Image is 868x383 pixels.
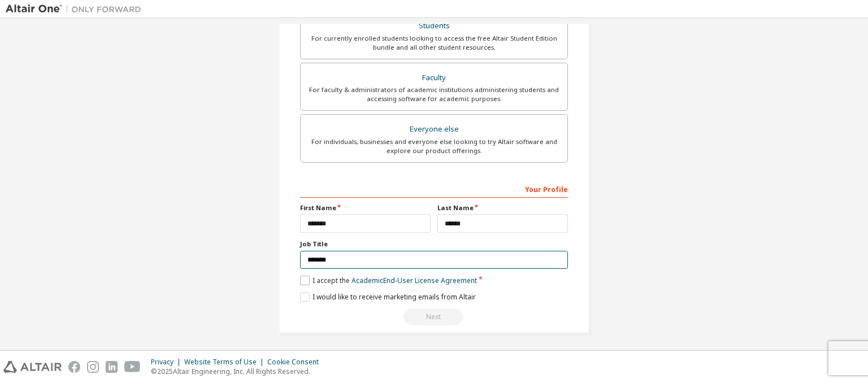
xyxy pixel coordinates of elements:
[307,70,561,86] div: Faculty
[351,276,477,285] a: Academic End-User License Agreement
[106,361,118,373] img: linkedin.svg
[307,18,561,34] div: Students
[3,361,62,373] img: altair_logo.svg
[300,276,477,285] label: I accept the
[307,121,561,137] div: Everyone else
[151,367,325,376] p: © 2025 Altair Engineering, Inc. All Rights Reserved.
[6,3,147,15] img: Altair One
[300,292,476,302] label: I would like to receive marketing emails from Altair
[300,180,568,198] div: Your Profile
[267,358,325,367] div: Cookie Consent
[307,34,561,52] div: For currently enrolled students looking to access the free Altair Student Edition bundle and all ...
[124,361,141,373] img: youtube.svg
[151,358,184,367] div: Privacy
[300,308,568,325] div: Read and acccept EULA to continue
[300,203,431,212] label: First Name
[437,203,568,212] label: Last Name
[307,85,561,103] div: For faculty & administrators of academic institutions administering students and accessing softwa...
[87,361,99,373] img: instagram.svg
[300,240,568,249] label: Job Title
[307,137,561,155] div: For individuals, businesses and everyone else looking to try Altair software and explore our prod...
[184,358,267,367] div: Website Terms of Use
[68,361,80,373] img: facebook.svg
